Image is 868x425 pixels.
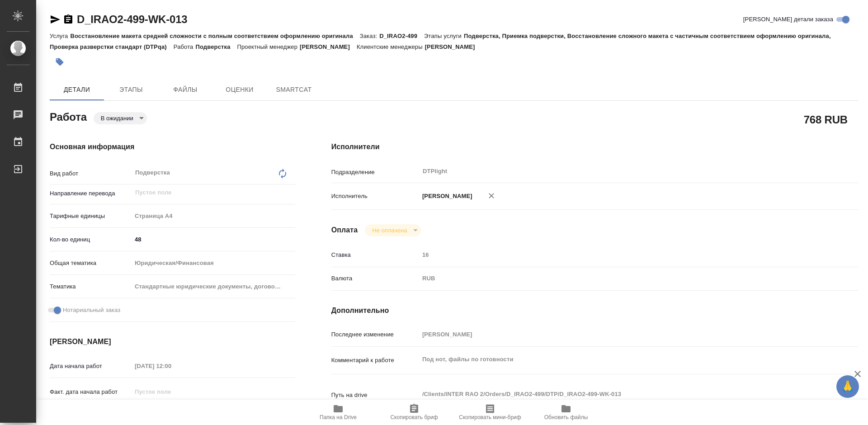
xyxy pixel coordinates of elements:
[331,330,419,339] p: Последнее изменение
[369,227,410,234] button: Не оплачена
[50,14,61,25] button: Скопировать ссылку для ЯМессенджера
[320,414,357,420] span: Папка на Drive
[237,43,300,50] p: Проектный менеджер
[840,377,855,396] span: 🙏
[331,250,419,260] p: Ставка
[55,84,99,95] span: Детали
[804,112,848,127] h2: 768 RUB
[331,192,419,201] p: Исполнитель
[132,359,211,373] input: Пустое поле
[132,279,295,294] div: Стандартные юридические документы, договоры, уставы
[424,33,464,39] p: Этапы услуги
[50,108,87,124] h2: Работа
[50,259,132,268] p: Общая тематика
[452,400,528,425] button: Скопировать мини-бриф
[109,84,153,95] span: Этапы
[365,224,420,236] div: В ожидании
[360,33,379,39] p: Заказ:
[272,84,316,95] span: SmartCat
[419,352,814,367] textarea: Под нот, файлы по готовности
[836,375,859,398] button: 🙏
[50,362,132,371] p: Дата начала работ
[132,385,211,398] input: Пустое поле
[94,112,147,124] div: В ожидании
[743,15,833,24] span: [PERSON_NAME] детали заказа
[132,233,295,246] input: ✎ Введи что-нибудь
[77,13,187,25] a: D_IRAO2-499-WK-013
[331,305,858,316] h4: Дополнительно
[70,33,359,39] p: Восстановление макета средней сложности с полным соответствием оформлению оригинала
[419,328,814,341] input: Пустое поле
[164,84,207,95] span: Файлы
[50,189,132,198] p: Направление перевода
[376,400,452,425] button: Скопировать бриф
[63,14,74,25] button: Скопировать ссылку
[195,43,237,50] p: Подверстка
[331,142,858,152] h4: Исполнители
[50,52,70,72] button: Добавить тэг
[134,187,274,198] input: Пустое поле
[357,43,425,50] p: Клиентские менеджеры
[331,356,419,365] p: Комментарий к работе
[390,414,438,420] span: Скопировать бриф
[50,282,132,291] p: Тематика
[50,235,132,244] p: Кол-во единиц
[50,169,132,178] p: Вид работ
[331,274,419,283] p: Валюта
[132,208,295,224] div: Страница А4
[419,387,814,402] textarea: /Clients/INTER RAO 2/Orders/D_IRAO2-499/DTP/D_IRAO2-499-WK-013
[98,114,136,122] button: В ожидании
[419,271,814,286] div: RUB
[300,400,376,425] button: Папка на Drive
[331,168,419,177] p: Подразделение
[331,225,358,236] h4: Оплата
[481,186,501,206] button: Удалить исполнителя
[528,400,604,425] button: Обновить файлы
[419,192,472,201] p: [PERSON_NAME]
[218,84,261,95] span: Оценки
[419,248,814,261] input: Пустое поле
[63,306,120,315] span: Нотариальный заказ
[50,336,295,347] h4: [PERSON_NAME]
[174,43,196,50] p: Работа
[50,212,132,221] p: Тарифные единицы
[331,391,419,400] p: Путь на drive
[379,33,424,39] p: D_IRAO2-499
[300,43,357,50] p: [PERSON_NAME]
[132,255,295,271] div: Юридическая/Финансовая
[459,414,521,420] span: Скопировать мини-бриф
[425,43,482,50] p: [PERSON_NAME]
[544,414,588,420] span: Обновить файлы
[50,387,132,397] p: Факт. дата начала работ
[50,33,70,39] p: Услуга
[50,142,295,152] h4: Основная информация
